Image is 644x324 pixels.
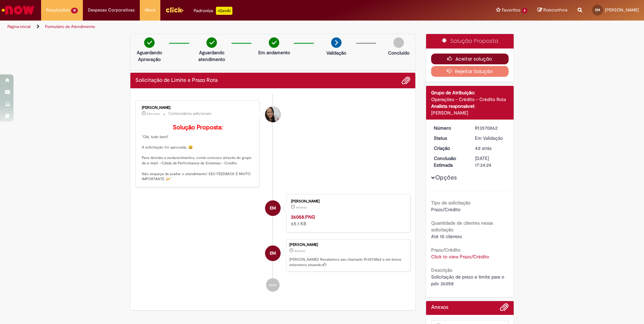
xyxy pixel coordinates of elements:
span: EM [270,200,276,216]
a: Página inicial [7,24,31,29]
button: Aceitar solução [431,54,509,64]
div: R13570862 [475,125,506,131]
p: [PERSON_NAME]! Recebemos seu chamado R13570862 e em breve estaremos atuando. [289,257,407,267]
div: Solução Proposta [426,34,514,48]
p: Validação [326,50,346,56]
a: 26058.PNG [291,214,315,220]
p: Aguardando atendimento [195,49,228,63]
p: "Olá, tudo bem? A solicitação foi aprovada. 😀 Para dúvidas e esclarecimentos, conte conosco atrav... [142,124,254,182]
img: img-circle-grey.png [393,37,404,48]
div: Grupo de Atribuição: [431,89,509,96]
span: 4d atrás [294,249,305,253]
dt: Status [429,135,470,141]
a: Formulário de Atendimento [45,24,95,29]
span: Requisições [46,7,70,13]
div: [PERSON_NAME] [142,106,254,110]
div: [PERSON_NAME] [291,199,403,203]
img: ServiceNow [1,3,35,17]
span: More [145,7,155,13]
dt: Número [429,125,470,131]
div: 26/09/2025 14:34:20 [475,145,506,152]
div: [PERSON_NAME] [289,243,407,247]
span: Até 10 clientes [431,233,462,239]
li: Eric Ricardo Nunes Montebello [135,239,410,271]
p: Em andamento [258,49,290,56]
div: Eric Ricardo Nunes Montebello [265,246,281,261]
span: 4d atrás [475,145,491,151]
img: arrow-next.png [331,37,342,48]
button: Adicionar anexos [401,76,410,85]
div: [PERSON_NAME] [431,109,509,116]
span: EM [595,8,600,12]
span: Favoritos [502,7,520,13]
div: [DATE] 17:34:24 [475,155,506,168]
b: Descrição [431,267,452,273]
img: check-circle-green.png [206,37,217,48]
img: check-circle-green.png [144,37,155,48]
dt: Criação [429,145,470,152]
span: EM [270,245,276,261]
span: 22m atrás [147,112,160,116]
div: Eric Ricardo Nunes Montebello [265,200,281,216]
p: Aguardando Aprovação [133,49,166,63]
b: Tipo de solicitação [431,200,471,206]
div: Valeria Maria Da Conceicao [265,107,281,122]
ul: Histórico de tíquete [135,94,410,298]
h2: Anexos [431,304,448,311]
div: Em Validação [475,135,506,141]
b: Prazo/Crédito [431,247,460,253]
div: 65.1 KB [291,214,403,227]
p: Concluído [388,50,410,56]
span: 15 [71,8,78,13]
span: Prazo/Crédito [431,206,460,213]
div: Analista responsável: [431,103,509,109]
time: 26/09/2025 14:34:17 [296,205,307,209]
h2: Solicitação de Limite e Prazo Rota Histórico de tíquete [135,77,218,84]
div: Operações - Crédito - Crédito Rota [431,96,509,103]
span: [PERSON_NAME] [605,7,639,13]
a: Click to view Prazo/Crédito [431,254,489,260]
span: Solicitação de prazo e limite para o pdv 26058 [431,274,506,287]
span: 4d atrás [296,205,307,209]
a: Rascunhos [538,7,568,13]
p: +GenAi [216,7,232,15]
span: 6 [522,8,527,13]
span: Rascunhos [543,7,568,13]
b: Solução Proposta: [173,124,223,131]
button: Adicionar anexos [500,303,509,315]
small: Comentários adicionais [168,111,212,117]
ul: Trilhas de página [5,21,424,33]
img: check-circle-green.png [269,37,279,48]
time: 26/09/2025 14:34:20 [294,249,305,253]
button: Rejeitar Solução [431,66,509,77]
time: 26/09/2025 14:34:20 [475,145,491,151]
b: Quantidade de clientes nessa solicitação [431,220,493,233]
time: 29/09/2025 14:20:46 [147,112,160,116]
dt: Conclusão Estimada [429,155,470,168]
img: click_logo_yellow_360x200.png [165,5,184,15]
div: Padroniza [194,7,232,15]
span: Despesas Corporativas [88,7,135,13]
